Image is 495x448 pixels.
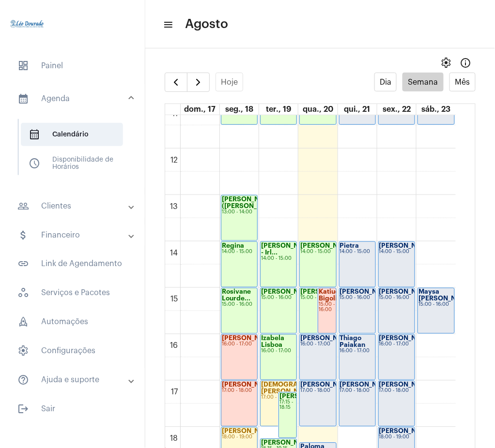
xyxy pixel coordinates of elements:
[300,382,355,388] strong: [PERSON_NAME]
[437,53,456,73] button: settings
[340,382,400,388] strong: [PERSON_NAME]...
[379,335,433,342] strong: [PERSON_NAME]
[21,152,123,175] span: Disponibilidade de Horários
[169,156,180,164] div: 12
[169,249,180,257] div: 14
[6,224,145,247] mat-expansion-panel-header: sidenav iconFinanceiro
[301,104,335,115] a: 20 de agosto de 2025
[222,342,257,347] div: 16:00 - 17:00
[8,5,46,44] img: 4c910ca3-f26c-c648-53c7-1a2041c6e520.jpg
[165,73,187,92] button: Semana Anterior
[17,93,29,105] mat-icon: sidenav icon
[342,104,372,115] a: 21 de agosto de 2025
[17,93,129,105] mat-panel-title: Agenda
[300,249,335,254] div: 14:00 - 15:00
[222,435,257,440] div: 18:00 - 19:00
[10,311,135,334] span: Automações
[381,104,413,115] a: 22 de agosto de 2025
[261,296,296,301] div: 15:00 - 16:00
[379,428,433,434] strong: [PERSON_NAME]
[402,73,444,91] button: Semana
[261,395,296,401] div: 17:00 - 18:00
[418,289,479,302] strong: Maysa [PERSON_NAME]...
[379,382,433,388] strong: [PERSON_NAME]
[6,369,145,392] mat-expansion-panel-header: sidenav iconAjuda e suporte
[319,302,335,313] div: 15:00 - 16:00
[222,249,257,254] div: 14:00 - 15:00
[10,253,135,276] span: Link de Agendamento
[418,302,454,308] div: 15:00 - 16:00
[300,342,335,347] div: 16:00 - 17:00
[17,316,29,328] span: sidenav icon
[222,196,284,209] strong: [PERSON_NAME] ([PERSON_NAME]...
[17,345,29,357] span: sidenav icon
[261,349,296,354] div: 16:00 - 17:00
[29,158,40,169] span: sidenav icon
[261,289,315,295] strong: [PERSON_NAME]
[222,209,257,215] div: 13:00 - 14:00
[187,73,210,92] button: Próximo Semana
[279,393,334,400] strong: [PERSON_NAME]
[300,296,335,301] div: 15:00 - 16:00
[222,388,257,394] div: 17:00 - 18:00
[222,382,276,388] strong: [PERSON_NAME]
[182,104,217,115] a: 17 de agosto de 2025
[169,342,180,350] div: 16
[17,229,129,241] mat-panel-title: Financeiro
[17,60,29,72] span: sidenav icon
[21,123,123,146] span: Calendário
[216,73,244,91] button: Hoje
[420,104,453,115] a: 23 de agosto de 2025
[17,403,29,415] mat-icon: sidenav icon
[379,388,414,394] div: 17:00 - 18:00
[300,388,335,394] div: 17:00 - 18:00
[379,435,414,440] div: 18:00 - 19:00
[261,440,315,446] strong: [PERSON_NAME]
[340,349,375,354] div: 16:00 - 17:00
[340,335,366,348] strong: Thiago Paiakan
[10,282,135,305] span: Serviços e Pacotes
[379,242,433,249] strong: [PERSON_NAME]
[223,104,255,115] a: 18 de agosto de 2025
[6,114,145,189] div: sidenav iconAgenda
[340,249,375,254] div: 14:00 - 15:00
[6,83,145,114] mat-expansion-panel-header: sidenav iconAgenda
[222,335,282,342] strong: [PERSON_NAME]...
[17,287,29,299] span: sidenav icon
[222,242,244,249] strong: Regina
[261,242,315,255] strong: [PERSON_NAME] - Irl...
[319,289,345,302] strong: Katiucia Bigoli...
[379,249,414,254] div: 14:00 - 15:00
[379,289,439,295] strong: [PERSON_NAME]...
[261,335,284,348] strong: Izabela Lisboa
[456,53,476,73] button: Info
[29,129,40,140] span: sidenav icon
[300,335,360,342] strong: [PERSON_NAME]...
[264,104,293,115] a: 19 de agosto de 2025
[169,434,180,443] div: 18
[340,388,375,394] div: 17:00 - 18:00
[17,258,29,270] mat-icon: sidenav icon
[261,382,336,395] strong: [DEMOGRAPHIC_DATA][PERSON_NAME]
[460,57,472,69] mat-icon: Info
[340,289,400,295] strong: [PERSON_NAME]...
[17,229,29,241] mat-icon: sidenav icon
[379,296,414,301] div: 15:00 - 16:00
[340,242,359,249] strong: Pietra
[163,19,172,30] mat-icon: sidenav icon
[185,16,228,32] span: Agosto
[10,398,135,421] span: Sair
[10,54,135,77] span: Painel
[441,57,452,69] span: settings
[279,400,296,411] div: 17:15 - 18:15
[169,202,180,211] div: 13
[379,342,414,347] div: 16:00 - 17:00
[222,289,251,302] strong: Rosivane Lourde...
[17,374,29,386] mat-icon: sidenav icon
[300,242,355,249] strong: [PERSON_NAME]
[222,428,276,434] strong: [PERSON_NAME]
[170,388,180,397] div: 17
[300,289,355,295] strong: [PERSON_NAME]
[6,194,145,218] mat-expansion-panel-header: sidenav iconClientes
[374,73,397,91] button: Dia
